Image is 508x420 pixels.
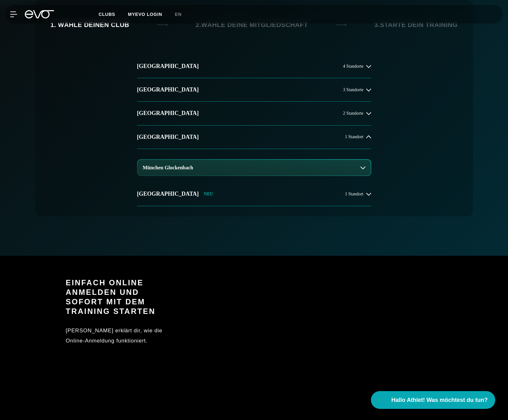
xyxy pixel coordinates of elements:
[343,87,363,92] span: 3 Standorte
[143,165,193,171] h3: München Glockenbach
[343,111,363,116] span: 2 Standorte
[137,102,371,125] button: [GEOGRAPHIC_DATA]2 Standorte
[138,160,371,176] button: München Glockenbach
[128,12,162,17] a: MYEVO LOGIN
[343,64,363,69] span: 4 Standorte
[66,326,179,346] div: [PERSON_NAME] erklärt dir, wie die Online-Anmeldung funktioniert.
[137,125,371,149] button: [GEOGRAPHIC_DATA]1 Standort
[204,192,213,197] p: NEU
[345,192,364,196] span: 1 Standort
[66,278,179,316] h3: Einfach online anmelden und sofort mit dem Training starten
[175,11,189,18] a: en
[345,134,364,139] span: 1 Standort
[99,12,115,17] span: Clubs
[137,78,371,102] button: [GEOGRAPHIC_DATA]3 Standorte
[137,190,199,198] h2: [GEOGRAPHIC_DATA]
[391,396,488,404] span: Hallo Athlet! Was möchtest du tun?
[371,391,495,409] button: Hallo Athlet! Was möchtest du tun?
[137,86,199,94] h2: [GEOGRAPHIC_DATA]
[137,62,199,70] h2: [GEOGRAPHIC_DATA]
[175,12,182,17] span: en
[137,133,199,141] h2: [GEOGRAPHIC_DATA]
[99,11,128,17] a: Clubs
[137,109,199,117] h2: [GEOGRAPHIC_DATA]
[137,182,371,206] button: [GEOGRAPHIC_DATA]NEU1 Standort
[137,55,371,78] button: [GEOGRAPHIC_DATA]4 Standorte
